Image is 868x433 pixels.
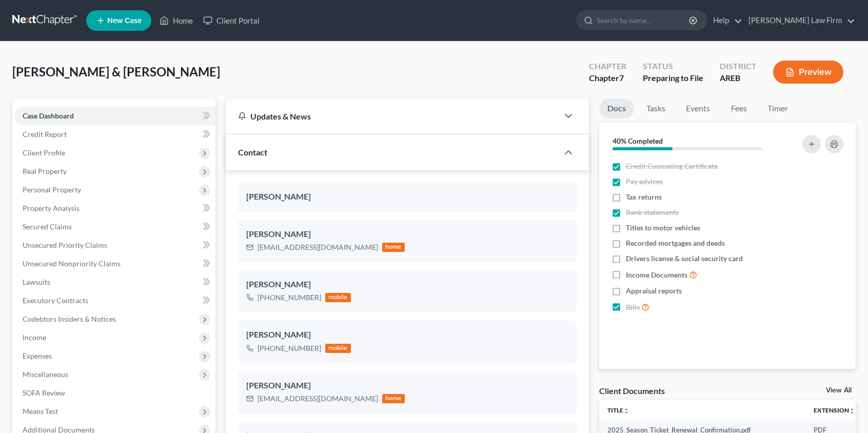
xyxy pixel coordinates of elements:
[14,218,215,236] a: Secured Claims
[14,273,215,291] a: Lawsuits
[14,107,215,125] a: Case Dashboard
[623,408,629,414] i: unfold_more
[258,343,321,353] div: [PHONE_NUMBER]
[597,11,691,30] input: Search by name...
[14,384,215,402] a: SOFA Review
[246,191,568,203] div: [PERSON_NAME]
[23,130,67,139] span: Credit Report
[643,72,703,84] div: Preparing to File
[14,291,215,310] a: Executory Contracts
[23,407,58,416] span: Means Test
[589,72,626,84] div: Chapter
[23,370,68,379] span: Miscellaneous
[107,17,142,25] span: New Case
[720,61,757,72] div: District
[720,72,757,84] div: AREB
[14,236,215,254] a: Unsecured Priority Claims
[12,64,220,79] span: [PERSON_NAME] & [PERSON_NAME]
[626,286,682,296] span: Appraisal reports
[626,238,725,248] span: Recorded mortgages and deeds
[23,241,107,249] span: Unsecured Priority Claims
[814,406,855,414] a: Extensionunfold_more
[626,192,662,202] span: Tax returns
[626,270,687,280] span: Income Documents
[23,278,50,286] span: Lawsuits
[23,148,65,157] span: Client Profile
[626,176,663,187] span: Pay advices
[619,73,624,83] span: 7
[708,11,742,30] a: Help
[722,99,755,119] a: Fees
[599,99,634,119] a: Docs
[325,344,351,353] div: mobile
[607,406,629,414] a: Titleunfold_more
[23,259,121,268] span: Unsecured Nonpriority Claims
[23,333,46,342] span: Income
[743,11,855,30] a: [PERSON_NAME] Law Firm
[23,314,116,323] span: Codebtors Insiders & Notices
[258,242,378,252] div: [EMAIL_ADDRESS][DOMAIN_NAME]
[626,161,718,171] span: Credit Counseling Certificate
[626,207,679,218] span: Bank statements
[238,147,267,157] span: Contact
[23,296,88,305] span: Executory Contracts
[258,292,321,303] div: [PHONE_NUMBER]
[23,167,67,175] span: Real Property
[325,293,351,302] div: mobile
[246,329,568,341] div: [PERSON_NAME]
[23,388,65,397] span: SOFA Review
[678,99,718,119] a: Events
[773,61,843,84] button: Preview
[23,185,81,194] span: Personal Property
[23,204,80,212] span: Property Analysis
[613,136,663,145] strong: 40% Completed
[626,253,743,264] span: Drivers license & social security card
[14,254,215,273] a: Unsecured Nonpriority Claims
[826,387,852,394] a: View All
[849,408,855,414] i: unfold_more
[246,228,568,241] div: [PERSON_NAME]
[589,61,626,72] div: Chapter
[23,111,74,120] span: Case Dashboard
[238,111,546,122] div: Updates & News
[154,11,198,30] a: Home
[14,125,215,144] a: Credit Report
[23,351,52,360] span: Expenses
[246,279,568,291] div: [PERSON_NAME]
[638,99,674,119] a: Tasks
[643,61,703,72] div: Status
[246,380,568,392] div: [PERSON_NAME]
[382,394,405,403] div: home
[198,11,265,30] a: Client Portal
[23,222,72,231] span: Secured Claims
[382,243,405,252] div: home
[626,223,700,233] span: Titles to motor vehicles
[759,99,796,119] a: Timer
[626,302,640,312] span: Bills
[258,393,378,404] div: [EMAIL_ADDRESS][DOMAIN_NAME]
[14,199,215,218] a: Property Analysis
[599,385,665,396] div: Client Documents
